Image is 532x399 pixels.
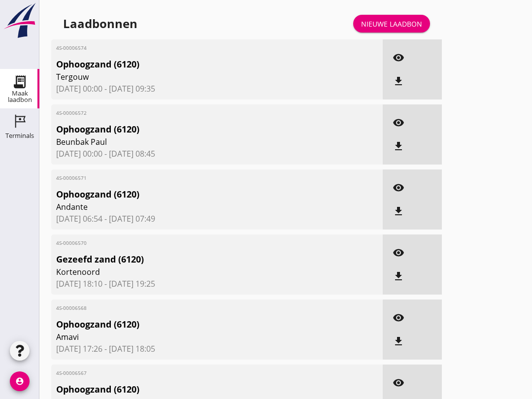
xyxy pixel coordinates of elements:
[56,71,324,83] span: Tergouw
[393,140,404,152] i: file_download
[56,383,324,396] span: Ophoogzand (6120)
[56,278,378,290] span: [DATE] 18:10 - [DATE] 19:25
[56,174,324,182] span: 4S-00006571
[393,182,404,194] i: visibility
[56,304,324,312] span: 4S-00006568
[361,19,422,29] div: Nieuwe laadbon
[393,75,404,87] i: file_download
[56,83,378,95] span: [DATE] 00:00 - [DATE] 09:35
[56,136,324,148] span: Beunbak Paul
[56,44,324,52] span: 4S-00006574
[5,133,34,139] div: Terminals
[63,16,137,32] div: Laadbonnen
[393,312,404,324] i: visibility
[393,117,404,129] i: visibility
[393,270,404,282] i: file_download
[56,343,378,355] span: [DATE] 17:26 - [DATE] 18:05
[56,239,324,247] span: 4S-00006570
[2,2,37,39] img: logo-small.a267ee39.svg
[10,371,30,391] i: account_circle
[393,52,404,64] i: visibility
[353,15,430,33] a: Nieuwe laadbon
[393,335,404,347] i: file_download
[56,331,324,343] span: Amavi
[393,377,404,389] i: visibility
[56,123,324,136] span: Ophoogzand (6120)
[56,266,324,278] span: Kortenoord
[393,205,404,217] i: file_download
[393,247,404,259] i: visibility
[56,201,324,213] span: Andante
[56,109,324,117] span: 4S-00006572
[56,188,324,201] span: Ophoogzand (6120)
[56,318,324,331] span: Ophoogzand (6120)
[56,148,378,160] span: [DATE] 00:00 - [DATE] 08:45
[56,58,324,71] span: Ophoogzand (6120)
[56,369,324,377] span: 4S-00006567
[56,253,324,266] span: Gezeefd zand (6120)
[56,213,378,225] span: [DATE] 06:54 - [DATE] 07:49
